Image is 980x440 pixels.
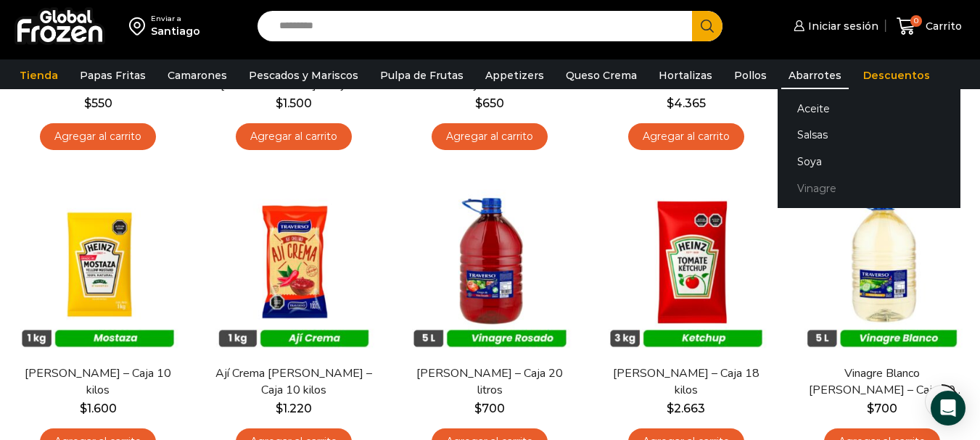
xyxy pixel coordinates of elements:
[856,62,937,89] a: Descuentos
[215,365,372,399] a: Ají Crema [PERSON_NAME] – Caja 10 kilos
[727,62,774,89] a: Pollos
[276,96,312,110] bdi: 1.500
[475,96,504,110] bdi: 650
[867,402,874,415] span: $
[667,96,706,110] bdi: 4.365
[893,9,965,43] a: 0 Carrito
[478,62,551,89] a: Appetizers
[651,62,720,89] a: Hortalizas
[474,402,482,415] span: $
[276,96,283,110] span: $
[778,95,960,122] a: Aceite
[804,19,878,33] span: Iniciar sesión
[84,96,91,110] span: $
[931,391,965,426] div: Open Intercom Messenger
[778,149,960,175] a: Soya
[475,96,482,110] span: $
[474,402,505,415] bdi: 700
[804,365,960,399] a: Vinagre Blanco [PERSON_NAME] – Caja 20 litros
[236,123,352,150] a: Agregar al carrito: “Salsa Barbacue Traverso - Caja 10 kilos”
[373,62,471,89] a: Pulpa de Frutas
[276,402,283,415] span: $
[80,402,117,415] bdi: 1.600
[778,175,960,202] a: Vinagre
[411,365,568,399] a: [PERSON_NAME] – Caja 20 litros
[867,402,897,415] bdi: 700
[276,402,312,415] bdi: 1.220
[40,123,156,150] a: Agregar al carrito: “Vinagre Blanco Higueras - Caja 20 litros”
[667,96,674,110] span: $
[628,123,744,150] a: Agregar al carrito: “Mayonesa Kraft - Caja 15,12 litros”
[559,62,644,89] a: Queso Crema
[84,96,112,110] bdi: 550
[667,402,674,415] span: $
[922,19,962,33] span: Carrito
[242,62,366,89] a: Pescados y Mariscos
[12,62,65,89] a: Tienda
[80,402,87,415] span: $
[910,15,922,27] span: 0
[129,14,151,38] img: address-field-icon.svg
[20,365,176,399] a: [PERSON_NAME] – Caja 10 kilos
[151,24,200,38] div: Santiago
[432,123,548,150] a: Agregar al carrito: “Vinagre de Manzana Higueras - Caja 20 litros”
[73,62,153,89] a: Papas Fritas
[160,62,234,89] a: Camarones
[781,62,849,89] a: Abarrotes
[151,14,200,24] div: Enviar a
[667,402,705,415] bdi: 2.663
[692,11,722,41] button: Search button
[608,365,765,399] a: [PERSON_NAME] – Caja 18 kilos
[778,122,960,149] a: Salsas
[790,12,878,41] a: Iniciar sesión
